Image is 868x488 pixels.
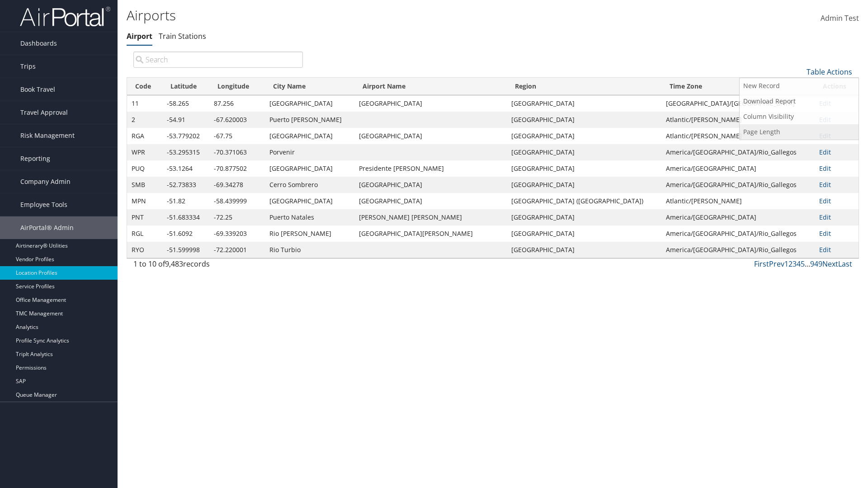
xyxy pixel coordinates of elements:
span: Reporting [20,147,50,170]
span: Risk Management [20,124,75,147]
a: Column Visibility [740,109,859,124]
a: New Record [740,78,859,94]
a: Download Report [740,94,859,109]
span: Trips [20,55,36,78]
img: airportal-logo.png [20,6,110,27]
span: Travel Approval [20,101,68,124]
span: Book Travel [20,78,55,101]
a: Page Length [740,124,859,140]
span: AirPortal® Admin [20,216,74,239]
span: Company Admin [20,170,71,193]
span: Employee Tools [20,193,67,216]
span: Dashboards [20,32,57,55]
